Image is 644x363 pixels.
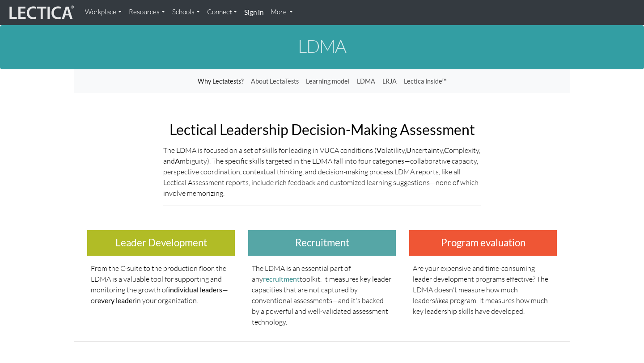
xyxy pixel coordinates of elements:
[74,36,570,56] h1: LDMA
[168,285,222,294] strong: individual leaders
[241,4,267,21] a: Sign in
[125,4,169,21] a: Resources
[194,73,247,90] a: Why Lectatests?
[97,296,135,304] strong: every leader
[263,274,300,283] a: recruitment
[409,230,557,256] h3: Program evaluation
[244,8,263,16] strong: Sign in
[377,146,381,154] strong: V
[302,73,353,90] a: Learning model
[379,73,400,90] a: LRJA
[163,122,481,137] h2: Lectical Leadership Decision-Making Assessment
[91,263,231,306] p: From the C-suite to the production floor, the LDMA is a valuable tool for supporting and monitori...
[169,4,203,21] a: Schools
[252,263,392,327] p: The LDMA is an essential part of any toolkit. It measures key leader capacities that are not capt...
[203,4,241,21] a: Connect
[7,4,74,21] img: lecticalive
[413,263,553,317] p: Are your expensive and time-consuming leader development programs effective? The LDMA doesn't mea...
[353,73,379,90] a: LDMA
[247,73,302,90] a: About LectaTests
[163,145,481,198] p: The LDMA is focused on a set of skills for leading in VUCA conditions ( olatility, ncertainty, om...
[444,146,449,154] strong: C
[248,230,396,256] h3: Recruitment
[406,146,411,154] strong: U
[87,230,235,256] h3: Leader Development
[267,4,297,21] a: More
[435,296,445,305] em: like
[81,4,125,21] a: Workplace
[175,156,180,165] strong: A
[400,73,450,90] a: Lectica Inside™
